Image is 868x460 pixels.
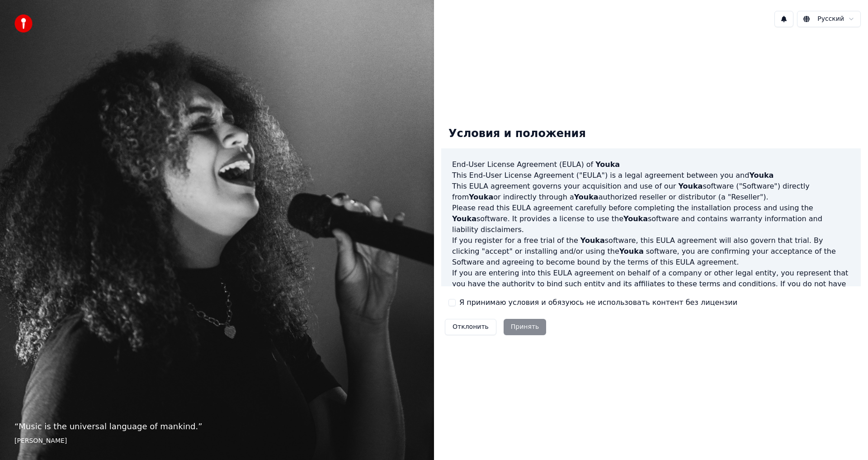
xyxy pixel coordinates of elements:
[469,193,493,201] span: Youka
[452,214,476,223] span: Youka
[452,159,850,170] h3: End-User License Agreement (EULA) of
[14,14,33,33] img: youka
[595,160,620,169] span: Youka
[452,268,850,311] p: If you are entering into this EULA agreement on behalf of a company or other legal entity, you re...
[678,182,703,190] span: Youka
[749,171,774,180] span: Youka
[452,170,850,181] p: This End-User License Agreement ("EULA") is a legal agreement between you and
[574,193,599,201] span: Youka
[580,236,605,245] span: Youka
[623,214,648,223] span: Youka
[445,319,496,335] button: Отклонить
[459,297,737,308] label: Я принимаю условия и обязуюсь не использовать контент без лицензии
[14,420,420,433] p: “ Music is the universal language of mankind. ”
[452,203,850,235] p: Please read this EULA agreement carefully before completing the installation process and using th...
[452,181,850,203] p: This EULA agreement governs your acquisition and use of our software ("Software") directly from o...
[14,436,420,446] footer: [PERSON_NAME]
[441,119,593,148] div: Условия и положения
[619,247,644,256] span: Youka
[452,235,850,268] p: If you register for a free trial of the software, this EULA agreement will also govern that trial...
